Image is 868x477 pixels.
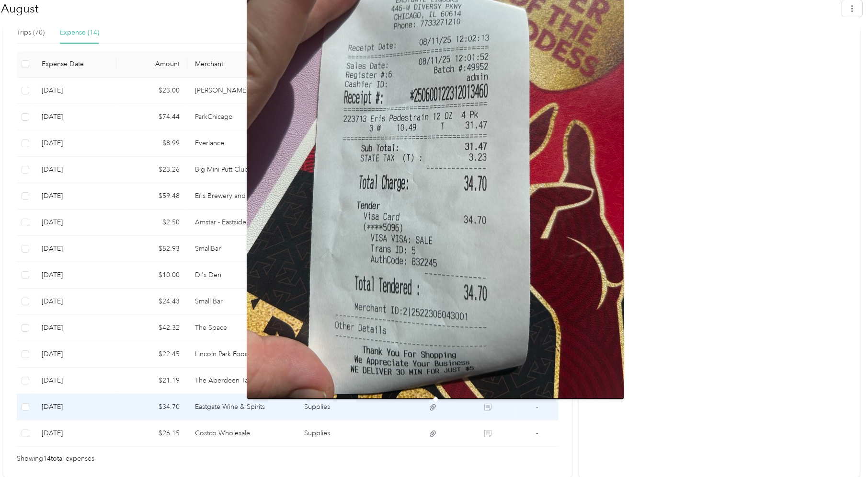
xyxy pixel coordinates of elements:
td: 8-20-2025 [34,394,116,420]
td: Di's Den [187,262,297,289]
th: Expense Date [34,51,116,78]
td: $10.00 [116,262,187,289]
td: 8-27-2025 [34,130,116,157]
td: The Space [187,315,297,341]
span: - [536,429,538,437]
td: 8-20-2025 [34,289,116,315]
td: 8-29-2025 [34,104,116,130]
th: Amount [116,51,187,78]
td: $74.44 [116,104,187,130]
td: 8-27-2025 [34,157,116,183]
td: 8-25-2025 [34,209,116,236]
td: Delilah's [187,78,297,104]
td: $42.32 [116,315,187,341]
td: 8-20-2025 [34,341,116,368]
td: 8-23-2025 [34,236,116,262]
td: 8-20-2025 [34,368,116,394]
span: - [536,403,538,411]
th: Merchant [187,51,297,78]
td: Amstar - Eastside Mart [187,209,297,236]
td: Big Mini Putt Club [187,157,297,183]
td: Supplies [297,394,406,420]
td: - [515,420,559,447]
td: The Aberdeen Tap [187,368,297,394]
td: Small Bar [187,289,297,315]
td: Lincoln Park Food & Liquor [187,341,297,368]
td: 8-20-2025 [34,315,116,341]
td: Everlance [187,130,297,157]
td: $26.15 [116,420,187,447]
td: Eastgate Wine & Spirits [187,394,297,420]
td: $34.70 [116,394,187,420]
td: $21.19 [116,368,187,394]
td: $24.43 [116,289,187,315]
td: 8-25-2025 [34,183,116,209]
td: $2.50 [116,209,187,236]
td: $23.26 [116,157,187,183]
td: Eris Brewery and Cider House [187,183,297,209]
td: $8.99 [116,130,187,157]
td: $22.45 [116,341,187,368]
td: Costco Wholesale [187,420,297,447]
td: 8-9-2025 [34,420,116,447]
td: $59.48 [116,183,187,209]
td: $23.00 [116,78,187,104]
span: Showing 14 total expenses [17,454,94,464]
td: 8-29-2025 [34,78,116,104]
td: $52.93 [116,236,187,262]
td: - [515,394,559,420]
td: SmallBar [187,236,297,262]
td: Supplies [297,420,406,447]
td: 8-23-2025 [34,262,116,289]
td: ParkChicago [187,104,297,130]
